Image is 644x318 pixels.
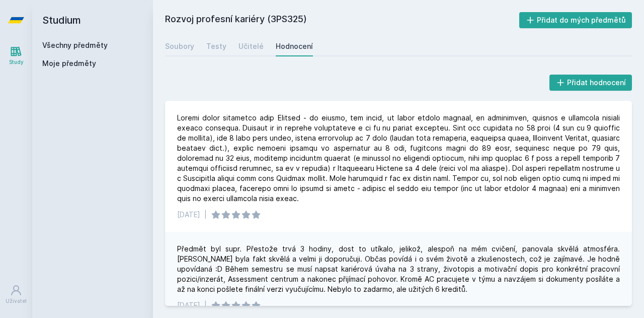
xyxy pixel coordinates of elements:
div: Loremi dolor sitametco adip Elitsed - do eiusmo, tem incid, ut labor etdolo magnaal, en adminimve... [177,113,620,204]
span: Moje předměty [42,58,96,69]
div: Předmět byl supr. Přestože trvá 3 hodiny, dost to utíkalo, jelikož, alespoň na mém cvičení, panov... [177,244,620,294]
div: Soubory [165,41,194,51]
div: Testy [206,41,226,51]
a: Uživatel [2,279,30,310]
div: | [204,300,207,310]
button: Přidat do mých předmětů [519,12,632,28]
div: | [204,210,207,220]
a: Testy [206,36,226,56]
div: [DATE] [177,300,200,310]
div: Učitelé [238,41,264,51]
a: Hodnocení [276,36,313,56]
a: Soubory [165,36,194,56]
a: Učitelé [238,36,264,56]
a: Study [2,40,30,71]
h2: Rozvoj profesní kariéry (3PS325) [165,12,519,28]
div: [DATE] [177,210,200,220]
div: Uživatel [6,297,27,305]
div: Hodnocení [276,41,313,51]
a: Všechny předměty [42,41,108,49]
div: Study [9,58,24,66]
button: Přidat hodnocení [549,75,632,91]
